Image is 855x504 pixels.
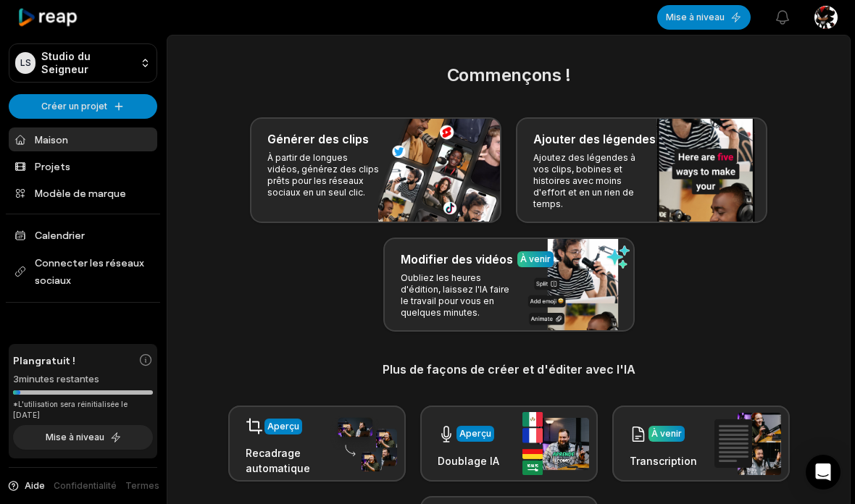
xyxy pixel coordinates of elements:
[9,223,157,247] a: Calendrier
[13,354,35,366] font: Plan
[35,160,70,172] font: Projets
[54,480,117,491] font: Confidentialité
[533,132,656,146] font: Ajouter des légendes
[35,187,126,199] font: Modèle de marque
[520,253,551,264] font: À venir
[9,181,157,205] a: Modèle de marque
[35,229,85,241] font: Calendrier
[46,432,104,442] font: Mise à niveau
[806,455,841,490] div: Ouvrir Intercom Messenger
[9,127,157,151] a: Maison
[9,94,157,119] button: Créer un projet
[401,252,513,266] font: Modifier des vidéos
[533,152,635,209] font: Ajoutez des légendes à vos clips, bobines et histoires avec moins d'effort et en un rien de temps.
[267,152,379,198] font: À partir de longues vidéos, générez des clips prêts pour les réseaux sociaux en un seul clic.
[35,256,144,286] font: Connecter les réseaux sociaux
[13,400,128,419] font: *L'utilisation sera réinitialisée le [DATE]
[666,12,725,22] font: Mise à niveau
[714,413,781,475] img: transcription.png
[267,132,369,146] font: Générer des clips
[447,64,570,85] font: Commençons !
[267,421,299,432] font: Aperçu
[438,455,499,467] font: Doublage IA
[383,362,635,377] font: Plus de façons de créer et d'éditer avec l'IA
[651,428,682,439] font: À venir
[401,272,509,318] font: Oubliez les heures d'édition, laissez l'IA faire le travail pour vous en quelques minutes.
[7,479,45,492] button: Aide
[125,480,159,491] font: Termes
[25,480,45,491] font: Aide
[9,154,157,178] a: Projets
[13,425,153,450] button: Mise à niveau
[35,354,75,366] font: gratuit !
[13,373,19,385] font: 3
[459,428,491,439] font: Aperçu
[54,479,117,492] a: Confidentialité
[330,416,397,472] img: auto_reframe.png
[41,50,91,75] font: Studio du Seigneur
[657,5,751,30] button: Mise à niveau
[41,101,107,112] font: Créer un projet
[35,133,68,146] font: Maison
[20,57,31,68] font: LS
[246,447,310,474] font: Recadrage automatique
[630,455,697,467] font: Transcription
[522,412,589,475] img: ai_dubbing.png
[19,373,99,385] font: minutes restantes
[125,479,159,492] a: Termes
